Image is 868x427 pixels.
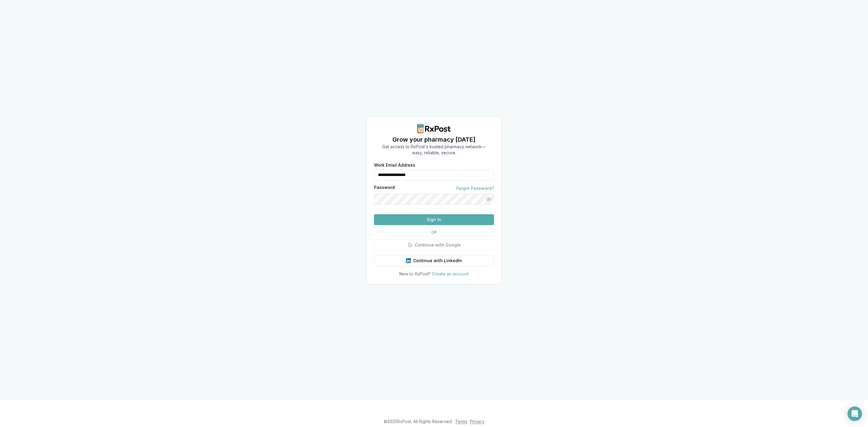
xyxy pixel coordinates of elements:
button: Continue with LinkedIn [374,255,494,266]
span: New to RxPost? [399,271,431,276]
label: Work Email Address [374,163,494,167]
div: Open Intercom Messenger [848,407,862,421]
a: Terms [455,419,467,424]
img: RxPost Logo [415,124,453,133]
button: Show password [483,194,494,205]
a: Forgot Password? [456,185,494,191]
label: Password [374,185,395,191]
a: Privacy [470,419,485,424]
h1: Grow your pharmacy [DATE] [382,135,486,144]
a: Create an account [432,271,469,276]
span: OR [429,230,439,235]
button: Sign In [374,214,494,225]
p: Get access to RxPost's trusted pharmacy network— easy, reliable, secure. [382,144,486,156]
img: LinkedIn [406,258,411,263]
